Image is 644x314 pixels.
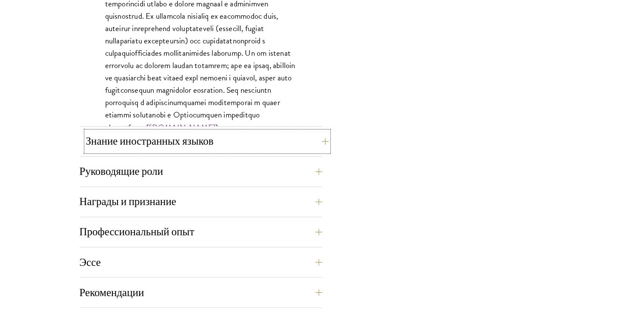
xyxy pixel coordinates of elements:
button: Эссе [80,252,322,272]
a: [DOMAIN_NAME] [149,121,215,134]
button: Награды и признание [80,191,322,212]
button: Знание иностранных языков [86,131,329,151]
button: Рекомендации [80,282,322,303]
button: Руководящие роли [80,161,322,182]
button: Профессиональный опыт [80,222,322,242]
